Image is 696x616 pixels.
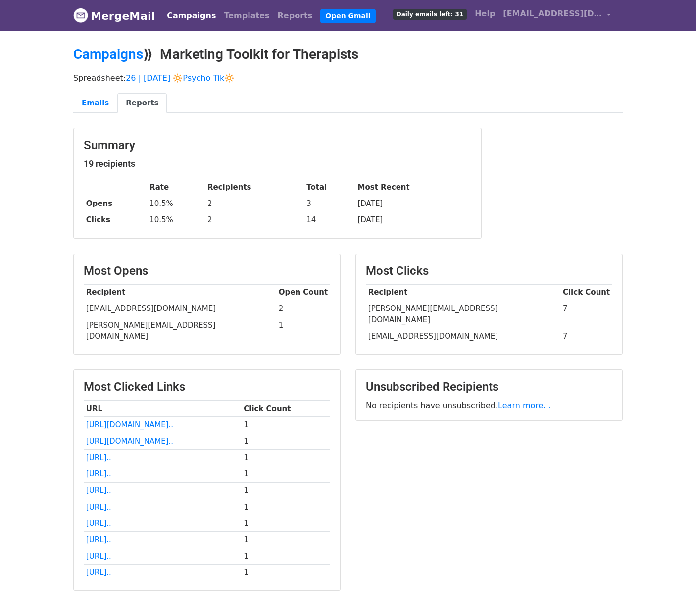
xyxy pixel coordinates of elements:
[241,531,330,548] td: 1
[73,8,88,23] img: MergeMail logo
[241,417,330,433] td: 1
[117,93,167,113] a: Reports
[355,212,471,228] td: [DATE]
[366,328,560,345] td: [EMAIL_ADDRESS][DOMAIN_NAME]
[366,400,612,411] p: No recipients have unsubscribed.
[86,503,111,512] a: [URL]..
[241,548,330,564] td: 1
[86,535,111,544] a: [URL]..
[241,499,330,515] td: 1
[304,212,355,228] td: 14
[147,196,205,212] td: 10.5%
[84,196,147,212] th: Opens
[73,5,155,26] a: MergeMail
[366,264,612,278] h3: Most Clicks
[304,196,355,212] td: 3
[241,482,330,499] td: 1
[205,212,304,228] td: 2
[73,46,143,62] a: Campaigns
[163,6,220,26] a: Campaigns
[355,196,471,212] td: [DATE]
[86,453,111,462] a: [URL]..
[205,179,304,196] th: Recipients
[241,515,330,531] td: 1
[220,6,273,26] a: Templates
[498,401,551,410] a: Learn more...
[276,301,330,317] td: 2
[147,212,205,228] td: 10.5%
[241,401,330,417] th: Click Count
[471,4,499,24] a: Help
[393,9,467,20] span: Daily emails left: 31
[389,4,471,24] a: Daily emails left: 31
[560,301,612,328] td: 7
[241,565,330,581] td: 1
[355,179,471,196] th: Most Recent
[86,486,111,495] a: [URL]..
[126,73,234,83] a: 26 | [DATE] 🔆Psycho Tik🔆
[560,328,612,345] td: 7
[86,420,173,429] a: [URL][DOMAIN_NAME]..
[560,284,612,301] th: Click Count
[499,4,615,27] a: [EMAIL_ADDRESS][DOMAIN_NAME]
[86,519,111,528] a: [URL]..
[84,301,276,317] td: [EMAIL_ADDRESS][DOMAIN_NAME]
[73,73,623,83] p: Spreadsheet:
[147,179,205,196] th: Rate
[84,401,241,417] th: URL
[84,138,471,153] h3: Summary
[205,196,304,212] td: 2
[84,158,471,169] h5: 19 recipients
[366,380,612,394] h3: Unsubscribed Recipients
[73,46,623,63] h2: ⟫ Marketing Toolkit for Therapists
[84,380,330,394] h3: Most Clicked Links
[86,552,111,561] a: [URL]..
[84,212,147,228] th: Clicks
[366,284,560,301] th: Recipient
[276,317,330,344] td: 1
[86,469,111,478] a: [URL]..
[86,437,173,446] a: [URL][DOMAIN_NAME]..
[320,9,375,23] a: Open Gmail
[646,568,696,616] iframe: Chat Widget
[86,568,111,577] a: [URL]..
[241,433,330,450] td: 1
[84,284,276,301] th: Recipient
[366,301,560,328] td: [PERSON_NAME][EMAIL_ADDRESS][DOMAIN_NAME]
[274,6,317,26] a: Reports
[84,264,330,278] h3: Most Opens
[241,466,330,482] td: 1
[276,284,330,301] th: Open Count
[73,93,117,113] a: Emails
[304,179,355,196] th: Total
[241,450,330,466] td: 1
[503,8,602,20] span: [EMAIL_ADDRESS][DOMAIN_NAME]
[84,317,276,344] td: [PERSON_NAME][EMAIL_ADDRESS][DOMAIN_NAME]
